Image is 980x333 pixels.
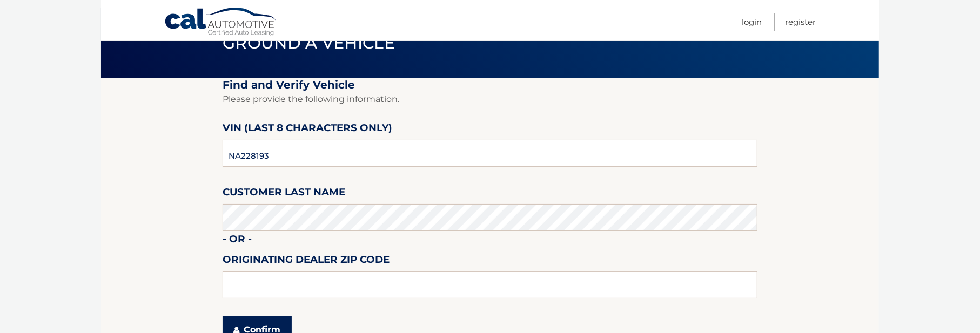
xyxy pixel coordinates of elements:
label: - or - [223,231,252,251]
label: Customer Last Name [223,184,345,204]
a: Login [742,13,762,31]
p: Please provide the following information. [223,92,757,107]
span: Ground a Vehicle [223,33,395,53]
a: Register [785,13,816,31]
a: Cal Automotive [164,7,278,38]
label: VIN (last 8 characters only) [223,120,392,140]
h2: Find and Verify Vehicle [223,78,757,92]
label: Originating Dealer Zip Code [223,252,390,271]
